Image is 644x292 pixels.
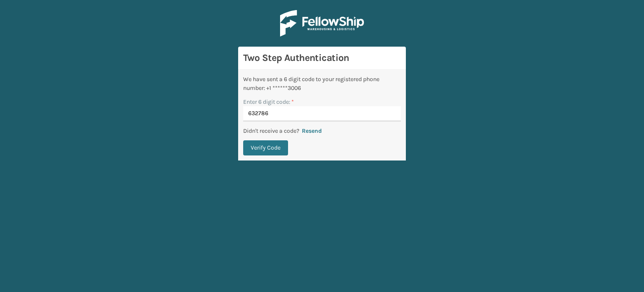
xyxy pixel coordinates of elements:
[243,75,401,92] div: We have sent a 6 digit code to your registered phone number: +1 ******3006
[243,126,299,135] p: Didn't receive a code?
[299,127,325,135] button: Resend
[243,97,294,106] label: Enter 6 digit code:
[243,140,288,155] button: Verify Code
[243,52,401,64] h3: Two Step Authentication
[280,10,364,37] img: Logo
